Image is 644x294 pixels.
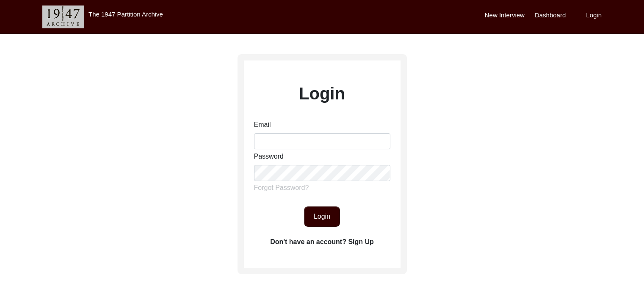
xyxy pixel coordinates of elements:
[485,11,525,20] label: New Interview
[254,183,309,193] label: Forgot Password?
[254,120,271,130] label: Email
[270,237,374,247] label: Don't have an account? Sign Up
[535,11,566,20] label: Dashboard
[299,81,345,106] label: Login
[586,11,602,20] label: Login
[42,5,84,28] img: header-logo.png
[88,11,163,18] label: The 1947 Partition Archive
[254,151,284,162] label: Password
[304,206,340,227] button: Login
